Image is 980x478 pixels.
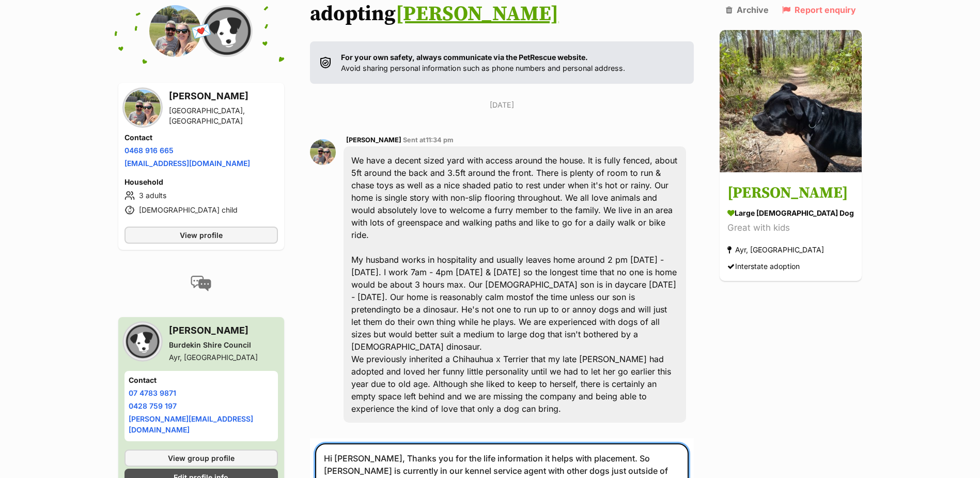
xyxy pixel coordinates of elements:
p: Avoid sharing personal information such as phone numbers and personal address. [341,52,625,74]
strong: For your own safety, always communicate via the PetRescue website. [341,53,588,62]
span: Sent at [403,136,454,144]
a: View group profile [125,450,278,467]
img: Zoe Karakus profile pic [149,5,201,57]
a: 07 4783 9871 [129,389,176,397]
h4: Household [125,177,278,187]
span: View profile [180,230,223,241]
img: Burdekin Shire Council profile pic [125,323,161,360]
div: Burdekin Shire Council [169,340,258,350]
div: Great with kids [727,221,854,235]
div: Ayr, [GEOGRAPHIC_DATA] [727,243,824,257]
span: 11:34 pm [426,136,454,144]
span: [PERSON_NAME] [346,136,401,144]
h3: [PERSON_NAME] [169,323,258,338]
div: We have a decent sized yard with access around the house. It is fully fenced, about 5ft around th... [344,146,686,423]
li: 3 adults [125,189,278,202]
div: Ayr, [GEOGRAPHIC_DATA] [169,352,258,363]
div: large [DEMOGRAPHIC_DATA] Dog [727,208,854,219]
li: [DEMOGRAPHIC_DATA] child [125,204,278,216]
span: View group profile [168,453,235,464]
a: Archive [726,5,769,14]
span: 💌 [190,20,213,42]
a: View profile [125,227,278,244]
h3: [PERSON_NAME] [169,89,278,103]
img: Zoe Karakus profile pic [125,89,161,126]
a: [PERSON_NAME] [396,1,558,27]
img: conversation-icon-4a6f8262b818ee0b60e3300018af0b2d0b884aa5de6e9bcb8d3d4eeb1a70a7c4.svg [191,276,211,291]
h4: Contact [125,132,278,143]
a: 0468 916 665 [125,146,174,155]
img: Burdekin Shire Council profile pic [201,5,253,57]
div: [GEOGRAPHIC_DATA], [GEOGRAPHIC_DATA] [169,106,278,126]
div: Interstate adoption [727,260,800,274]
h4: Contact [129,375,274,385]
a: [EMAIL_ADDRESS][DOMAIN_NAME] [125,159,250,168]
a: [PERSON_NAME] large [DEMOGRAPHIC_DATA] Dog Great with kids Ayr, [GEOGRAPHIC_DATA] Interstate adop... [720,174,862,281]
h3: [PERSON_NAME] [727,182,854,205]
img: Zoe Karakus profile pic [310,139,336,165]
a: [PERSON_NAME][EMAIL_ADDRESS][DOMAIN_NAME] [129,414,253,434]
a: 0428 759 197 [129,401,177,410]
p: [DATE] [310,99,694,110]
a: Report enquiry [782,5,856,14]
img: Toby Lee [720,30,862,172]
